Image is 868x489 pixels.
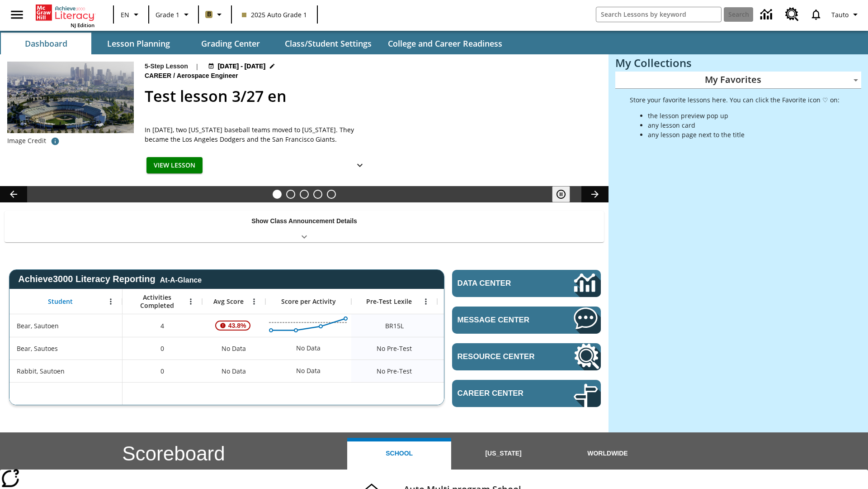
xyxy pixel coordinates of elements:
[156,10,179,19] span: Grade 1
[4,1,30,28] button: Open side menu
[36,4,94,22] a: Home
[648,120,840,130] li: any lesson card
[217,362,250,380] span: No Data
[36,3,94,29] div: Home
[347,438,451,470] button: School
[596,7,721,22] input: search field
[458,389,547,398] span: Career Center
[17,366,65,376] span: Rabbit, Sautoen
[281,297,336,306] span: Score per Activity
[556,438,660,470] button: Worldwide
[195,62,199,71] span: |
[242,10,307,19] span: 2025 Auto Grade 1
[160,366,164,376] span: 0
[145,71,173,81] span: Career
[127,293,187,310] span: Activities Completed
[630,95,840,105] p: Store your favorite lessons here. You can click the Favorite icon ♡ on:
[552,186,570,202] button: Pause
[207,9,211,20] span: B
[145,125,371,144] span: In 1958, two New York baseball teams moved to California. They became the Los Angeles Dodgers and...
[160,321,164,331] span: 4
[145,62,188,71] p: 5-Step Lesson
[452,270,601,297] a: Data Center
[202,6,228,23] button: Boost Class color is light brown. Change class color
[173,72,175,79] span: /
[48,297,73,306] span: Student
[247,295,261,308] button: Open Menu
[452,380,601,407] a: Career Center
[780,2,804,27] a: Resource Center, Will open in new tab
[452,343,601,370] a: Resource Center, Will open in new tab
[184,295,198,308] button: Open Menu
[278,33,379,54] button: Class/Student Settings
[437,360,523,382] div: No Data, Rabbit, Sautoen
[419,295,433,308] button: Open Menu
[313,190,322,199] button: Slide 4 Pre-release lesson
[615,57,861,69] h3: My Collections
[146,157,203,174] button: View Lesson
[46,133,64,149] button: Image credit: David Sucsy/E+/Getty Images
[7,136,46,145] p: Image Credit
[117,6,146,23] button: Language: EN, Select a language
[202,314,265,337] div: , 43.8%, Attention! This student's Average First Try Score of 43.8% is below 65%, Bear, Sautoen
[377,344,412,353] span: No Pre-Test, Bear, Sautoes
[804,3,828,26] a: Notifications
[648,130,840,139] li: any lesson page next to the title
[213,297,244,306] span: Avg Score
[5,211,604,242] div: Show Class Announcement Details
[206,62,278,71] button: Aug 24 - Aug 24 Choose Dates
[17,344,58,353] span: Bear, Sautoes
[104,295,118,308] button: Open Menu
[300,190,309,199] button: Slide 3 Cars of the Future?
[123,314,202,337] div: 4, Bear, Sautoen
[458,352,547,361] span: Resource Center
[292,362,325,380] div: No Data, Rabbit, Sautoen
[123,360,202,382] div: 0, Rabbit, Sautoen
[123,337,202,360] div: 0, Bear, Sautoes
[18,274,202,284] span: Achieve3000 Literacy Reporting
[1,33,91,54] button: Dashboard
[377,366,412,376] span: No Pre-Test, Rabbit, Sautoen
[828,6,864,23] button: Profile/Settings
[437,314,523,337] div: 10 Lexile, ER, Based on the Lexile Reading measure, student is an Emerging Reader (ER) and will h...
[121,10,129,19] span: EN
[177,71,240,81] span: Aerospace Engineer
[437,337,523,360] div: No Data, Bear, Sautoes
[581,186,609,202] button: Lesson carousel, Next
[273,190,282,199] button: Slide 1 Test lesson 3/27 en
[7,62,134,133] img: Dodgers stadium.
[648,111,840,120] li: the lesson preview pop up
[202,360,265,382] div: No Data, Rabbit, Sautoen
[202,337,265,360] div: No Data, Bear, Sautoes
[160,274,202,284] div: At-A-Glance
[218,62,265,71] span: [DATE] - [DATE]
[366,297,412,306] span: Pre-Test Lexile
[755,2,780,27] a: Data Center
[217,339,250,358] span: No Data
[385,321,404,331] span: Beginning reader 15 Lexile, Bear, Sautoen
[458,316,547,325] span: Message Center
[251,216,357,226] p: Show Class Announcement Details
[458,279,543,288] span: Data Center
[160,344,164,353] span: 0
[152,6,195,23] button: Grade: Grade 1, Select a grade
[552,186,579,202] div: Pause
[145,125,371,144] div: In [DATE], two [US_STATE] baseball teams moved to [US_STATE]. They became the Los Angeles Dodgers...
[327,190,336,199] button: Slide 5 Remembering Justice O'Connor
[292,339,325,357] div: No Data, Bear, Sautoes
[145,85,598,108] h2: Test lesson 3/27 en
[451,438,555,470] button: [US_STATE]
[615,72,861,89] div: My Favorites
[831,10,849,19] span: Tauto
[286,190,295,199] button: Slide 2 Ask the Scientist: Furry Friends
[225,317,250,334] span: 43.8%
[71,22,94,29] span: NJ Edition
[381,33,509,54] button: College and Career Readiness
[93,33,184,54] button: Lesson Planning
[351,157,369,174] button: Show Details
[17,321,59,331] span: Bear, Sautoen
[185,33,276,54] button: Grading Center
[452,307,601,334] a: Message Center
